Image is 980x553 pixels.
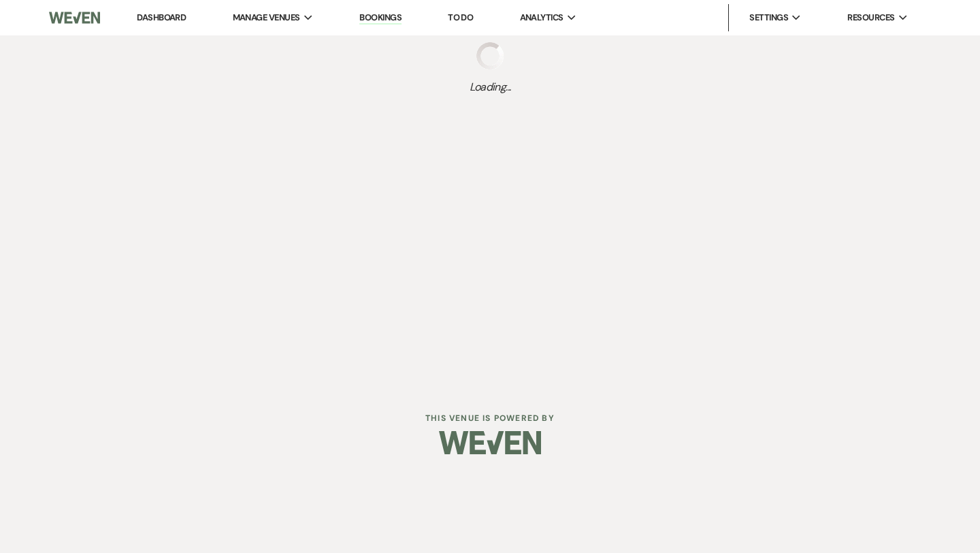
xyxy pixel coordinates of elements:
[749,11,788,25] span: Settings
[359,12,402,25] a: Bookings
[470,79,511,95] span: Loading...
[476,42,504,69] img: loading spinner
[847,11,894,25] span: Resources
[49,3,100,32] img: Weven Logo
[448,12,473,23] a: To Do
[233,11,300,25] span: Manage Venues
[439,419,541,467] img: Weven Logo
[137,12,186,23] a: Dashboard
[520,11,563,25] span: Analytics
